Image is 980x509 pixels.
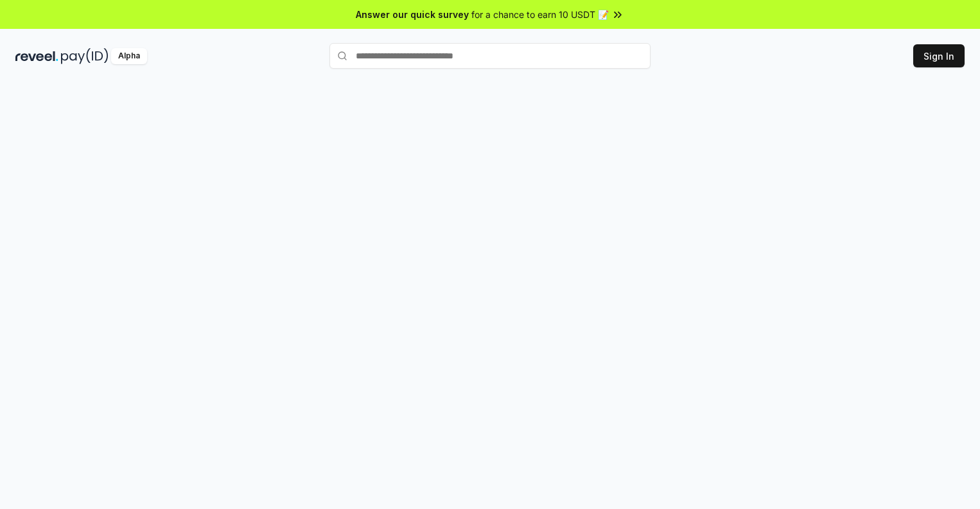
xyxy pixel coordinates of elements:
[471,8,609,21] span: for a chance to earn 10 USDT 📝
[356,8,469,21] span: Answer our quick survey
[913,44,965,67] button: Sign In
[111,48,147,64] div: Alpha
[15,48,58,64] img: reveel_dark
[61,48,109,64] img: pay_id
